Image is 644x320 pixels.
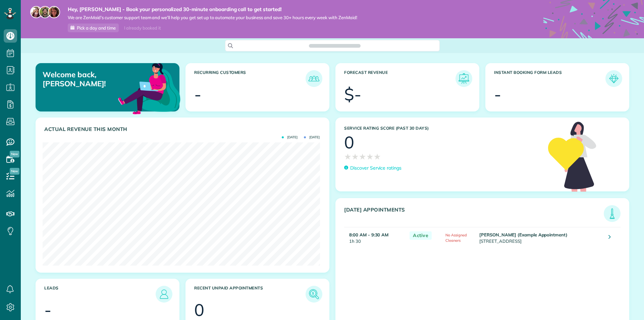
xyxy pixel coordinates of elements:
[457,72,471,85] img: icon_forecast_revenue-8c13a41c7ed35a8dcfafea3cbb826a0462acb37728057bba2d056411b612bbbe.png
[10,151,19,157] span: New
[344,227,406,248] td: 1h 30
[194,70,306,87] h3: Recurring Customers
[344,151,352,163] span: ★
[157,287,171,301] img: icon_leads-1bed01f49abd5b7fead27621c3d59655bb73ed531f8eeb49469d10e621d6b896.png
[494,70,605,87] h3: Instant Booking Form Leads
[316,42,354,49] span: Search ZenMaid…
[30,6,42,18] img: maria-72a9807cf96188c08ef61303f053569d2e2a8a1cde33d635c8a3ac13582a053d.jpg
[344,207,604,222] h3: [DATE] Appointments
[349,232,388,237] strong: 8:00 AM - 9:30 AM
[607,72,621,85] img: icon_form_leads-04211a6a04a5b2264e4ee56bc0799ec3eb69b7e499cbb523a139df1d13a81ae0.png
[478,227,603,248] td: [STREET_ADDRESS]
[344,126,541,131] h3: Service Rating score (past 30 days)
[410,231,432,240] span: Active
[304,136,320,139] span: [DATE]
[494,86,501,103] div: -
[352,151,359,163] span: ★
[344,134,354,151] div: 0
[44,302,51,318] div: -
[344,86,361,103] div: $-
[374,151,381,163] span: ★
[68,24,119,32] a: Pick a day and time
[359,151,366,163] span: ★
[194,286,306,303] h3: Recent unpaid appointments
[344,70,455,87] h3: Forecast Revenue
[479,232,568,237] strong: [PERSON_NAME] (Example Appointment)
[120,24,165,32] div: I already booked it
[350,165,401,172] p: Discover Service ratings
[282,136,298,139] span: [DATE]
[194,302,204,318] div: 0
[68,6,357,13] strong: Hey, [PERSON_NAME] - Book your personalized 30-minute onboarding call to get started!
[43,70,133,88] p: Welcome back, [PERSON_NAME]!
[39,6,51,18] img: jorge-587dff0eeaa6aab1f244e6dc62b8924c3b6ad411094392a53c71c6c4a576187d.jpg
[48,6,60,18] img: michelle-19f622bdf1676172e81f8f8fba1fb50e276960ebfe0243fe18214015130c80e4.jpg
[44,126,322,132] h3: Actual Revenue this month
[307,287,321,301] img: icon_unpaid_appointments-47b8ce3997adf2238b356f14209ab4cced10bd1f174958f3ca8f1d0dd7fffeee.png
[44,286,156,303] h3: Leads
[10,168,19,175] span: New
[445,233,467,243] span: No Assigned Cleaners
[117,55,182,121] img: dashboard_welcome-42a62b7d889689a78055ac9021e634bf52bae3f8056760290aed330b23ab8690.png
[344,165,401,172] a: Discover Service ratings
[77,25,116,31] span: Pick a day and time
[307,72,321,85] img: icon_recurring_customers-cf858462ba22bcd05b5a5880d41d6543d210077de5bb9ebc9590e49fd87d84ed.png
[68,15,357,20] span: We are ZenMaid’s customer support team and we’ll help you get set up to automate your business an...
[605,207,619,220] img: icon_todays_appointments-901f7ab196bb0bea1936b74009e4eb5ffbc2d2711fa7634e0d609ed5ef32b18b.png
[366,151,374,163] span: ★
[194,86,201,103] div: -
